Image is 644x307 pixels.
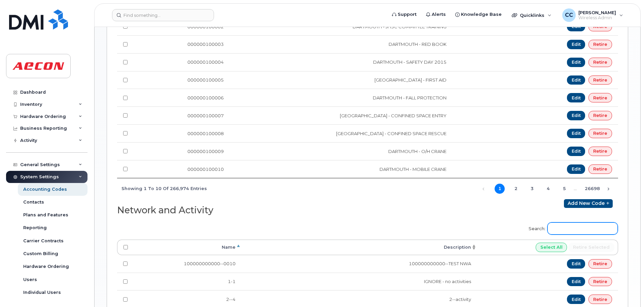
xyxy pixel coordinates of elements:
[578,10,616,15] span: [PERSON_NAME]
[495,184,505,194] a: 1
[567,40,585,49] a: Edit
[588,40,612,49] a: Retire
[134,124,230,142] td: 000000100008
[567,58,585,67] a: Edit
[134,53,230,71] td: 000000100004
[242,255,477,273] td: 100000000000--TEST NWA
[112,9,214,21] input: Find something...
[567,111,585,120] a: Edit
[230,142,453,160] td: DARTMOUTH - O/H CRANE
[507,8,556,22] div: Quicklinks
[242,240,477,255] th: Description: activate to sort column ascending
[230,106,453,124] td: [GEOGRAPHIC_DATA] - CONFINED SPACE ENTRY
[536,243,567,252] input: Select All
[134,89,230,106] td: 000000100006
[117,205,362,215] h2: Network and Activity
[564,199,613,208] a: Add new code
[588,295,612,304] a: Retire
[117,183,207,194] div: Showing 1 to 10 of 266,974 entries
[567,277,585,286] a: Edit
[134,35,230,53] td: 000000100003
[588,58,612,67] a: Retire
[615,278,639,302] iframe: Messenger Launcher
[230,160,453,178] td: DARTMOUTH - MOBILE CRANE
[567,164,585,174] a: Edit
[134,240,242,255] th: Name: activate to sort column descending
[569,186,581,191] span: …
[567,93,585,102] a: Edit
[511,184,521,194] a: 2
[547,222,618,235] input: Search:
[134,142,230,160] td: 000000100009
[524,218,618,237] label: Search:
[588,277,612,286] a: Retire
[230,89,453,106] td: DARTMOUTH - FALL PROTECTION
[242,273,477,290] td: IGNORE - no activities
[134,106,230,124] td: 000000100007
[461,11,502,18] span: Knowledge Base
[134,255,242,273] td: 100000000000--0010
[387,8,421,21] a: Support
[398,11,417,18] span: Support
[567,295,585,304] a: Edit
[432,11,446,18] span: Alerts
[588,259,612,269] a: Retire
[588,147,612,156] a: Retire
[559,184,569,194] a: 5
[134,71,230,89] td: 000000100005
[567,75,585,85] a: Edit
[588,164,612,174] a: Retire
[567,259,585,269] a: Edit
[565,11,573,19] span: CC
[567,147,585,156] a: Edit
[134,160,230,178] td: 000000100010
[230,124,453,142] td: [GEOGRAPHIC_DATA] - CONFINED SPACE RESCUE
[230,53,453,71] td: DARTMOUTH - SAFETY DAY 2015
[230,35,453,53] td: DARTMOUTH - RED BOOK
[527,184,537,194] a: 3
[588,111,612,120] a: Retire
[588,129,612,138] a: Retire
[230,71,453,89] td: [GEOGRAPHIC_DATA] - FIRST AID
[588,93,612,102] a: Retire
[478,184,489,194] a: Previous
[587,184,597,194] a: 26698
[421,8,451,21] a: Alerts
[567,129,585,138] a: Edit
[558,8,628,22] div: Cora Cavada
[578,15,616,21] span: Wireless Admin
[134,273,242,290] td: 1-1
[603,184,613,194] a: Next
[543,184,553,194] a: 4
[451,8,506,21] a: Knowledge Base
[520,12,544,18] span: Quicklinks
[588,75,612,85] a: Retire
